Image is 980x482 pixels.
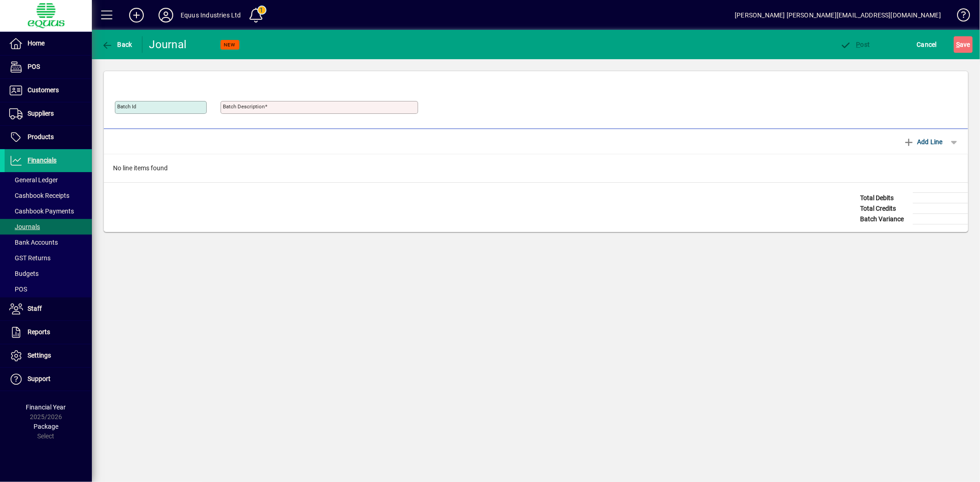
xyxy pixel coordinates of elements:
[950,2,969,32] a: Knowledge Base
[5,188,92,203] a: Cashbook Receipts
[735,8,941,22] div: [PERSON_NAME] [PERSON_NAME][EMAIL_ADDRESS][DOMAIN_NAME]
[28,63,40,70] span: POS
[956,37,970,52] span: ave
[5,126,92,149] a: Products
[5,32,92,55] a: Home
[917,37,937,52] span: Cancel
[28,133,54,140] span: Products
[954,36,973,53] button: Save
[855,214,913,224] td: Batch Variance
[223,103,265,110] mat-label: Batch Description
[9,270,39,277] span: Budgets
[5,235,92,250] a: Bank Accounts
[5,321,92,344] a: Reports
[904,135,943,149] span: Add Line
[5,56,92,78] a: POS
[9,223,40,230] span: Journals
[122,7,151,23] button: Add
[856,41,861,48] span: P
[28,328,50,336] span: Reports
[34,423,58,430] span: Package
[5,79,92,102] a: Customers
[181,8,241,22] div: Equus Industries Ltd
[5,219,92,235] a: Journals
[915,36,940,53] button: Cancel
[28,110,54,117] span: Suppliers
[28,157,57,164] span: Financials
[5,344,92,367] a: Settings
[28,375,51,382] span: Support
[99,36,135,53] button: Back
[5,368,92,391] a: Support
[5,297,92,320] a: Staff
[151,7,181,23] button: Profile
[5,250,92,266] a: GST Returns
[838,36,872,53] button: Post
[149,37,188,52] div: Journal
[224,42,236,48] span: NEW
[9,176,58,184] span: General Ledger
[104,154,968,182] div: No line items found
[5,266,92,281] a: Budgets
[92,36,142,53] app-page-header-button: Back
[28,305,42,312] span: Staff
[28,86,59,94] span: Customers
[840,41,870,48] span: ost
[899,134,948,150] button: Add Line
[28,352,51,359] span: Settings
[102,41,132,48] span: Back
[5,203,92,219] a: Cashbook Payments
[9,254,51,262] span: GST Returns
[5,281,92,297] a: POS
[9,192,69,199] span: Cashbook Receipts
[28,39,45,47] span: Home
[26,404,66,411] span: Financial Year
[5,102,92,125] a: Suppliers
[117,103,136,110] mat-label: Batch Id
[855,203,913,214] td: Total Credits
[855,193,913,203] td: Total Debits
[9,286,27,293] span: POS
[5,172,92,188] a: General Ledger
[9,239,58,246] span: Bank Accounts
[9,207,74,215] span: Cashbook Payments
[956,41,960,48] span: S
